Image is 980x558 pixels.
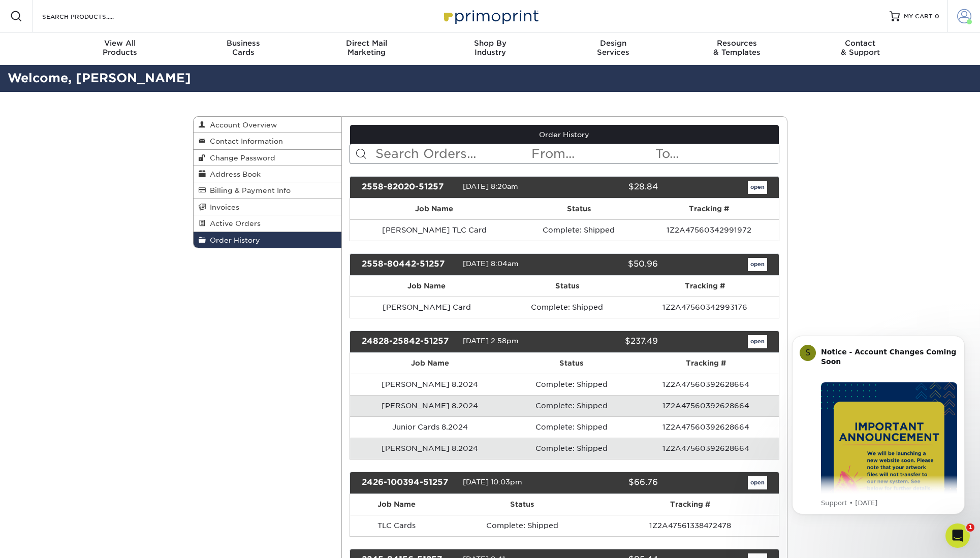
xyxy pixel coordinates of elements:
[557,258,666,271] div: $50.96
[748,335,767,348] a: open
[633,395,778,416] td: 1Z2A47560392628664
[510,416,634,438] td: Complete: Shipped
[350,297,503,318] td: [PERSON_NAME] Card
[194,199,342,215] a: Invoices
[206,236,260,244] span: Order History
[305,39,428,48] span: Direct Mail
[777,323,980,553] iframe: Intercom notifications message
[557,335,666,348] div: $237.49
[350,416,510,438] td: Junior Cards 8.2024
[675,39,799,48] span: Resources
[633,353,778,374] th: Tracking #
[354,335,463,348] div: 24828-25842-51257
[519,199,640,219] th: Status
[305,39,428,57] div: Marketing
[428,39,552,57] div: Industry
[374,144,530,163] input: Search Orders...
[350,353,510,374] th: Job Name
[530,144,654,163] input: From...
[206,186,291,194] span: Billing & Payment Info
[945,523,970,548] iframe: Intercom live chat
[633,374,778,395] td: 1Z2A47560392628664
[354,181,463,194] div: 2558-82020-51257
[675,39,799,57] div: & Templates
[552,32,675,65] a: DesignServices
[631,297,779,318] td: 1Z2A47560342993176
[602,494,779,515] th: Tracking #
[350,515,443,536] td: TLC Cards
[443,494,602,515] th: Status
[194,215,342,232] a: Active Orders
[633,416,778,438] td: 1Z2A47560392628664
[552,39,675,57] div: Services
[194,232,342,248] a: Order History
[439,5,541,27] img: Primoprint
[904,12,933,21] span: MY CART
[503,276,631,297] th: Status
[935,13,939,20] span: 0
[194,117,342,133] a: Account Overview
[206,137,283,145] span: Contact Information
[639,219,778,241] td: 1Z2A47560342991972
[748,476,767,489] a: open
[510,438,634,459] td: Complete: Shipped
[463,259,519,268] span: [DATE] 8:04am
[350,125,779,144] a: Order History
[350,276,503,297] th: Job Name
[206,203,239,211] span: Invoices
[181,32,305,65] a: BusinessCards
[206,170,261,178] span: Address Book
[305,32,428,65] a: Direct MailMarketing
[206,219,261,227] span: Active Orders
[350,219,519,241] td: [PERSON_NAME] TLC Card
[463,337,519,345] span: [DATE] 2:58pm
[639,199,778,219] th: Tracking #
[463,182,518,190] span: [DATE] 8:20am
[799,39,922,57] div: & Support
[194,182,342,199] a: Billing & Payment Info
[799,32,922,65] a: Contact& Support
[58,39,182,48] span: View All
[602,515,779,536] td: 1Z2A47561338472478
[510,353,634,374] th: Status
[206,121,277,129] span: Account Overview
[552,39,675,48] span: Design
[206,154,275,162] span: Change Password
[350,438,510,459] td: [PERSON_NAME] 8.2024
[41,10,140,22] input: SEARCH PRODUCTS.....
[428,39,552,48] span: Shop By
[354,258,463,271] div: 2558-80442-51257
[58,39,182,57] div: Products
[748,258,767,271] a: open
[354,476,463,489] div: 2426-100394-51257
[350,395,510,416] td: [PERSON_NAME] 8.2024
[966,523,974,532] span: 1
[194,150,342,166] a: Change Password
[799,39,922,48] span: Contact
[428,32,552,65] a: Shop ByIndustry
[519,219,640,241] td: Complete: Shipped
[748,181,767,194] a: open
[194,166,342,182] a: Address Book
[631,276,779,297] th: Tracking #
[181,39,305,57] div: Cards
[510,374,634,395] td: Complete: Shipped
[350,494,443,515] th: Job Name
[510,395,634,416] td: Complete: Shipped
[654,144,778,163] input: To...
[194,133,342,149] a: Contact Information
[557,181,666,194] div: $28.84
[557,476,666,489] div: $66.76
[633,438,778,459] td: 1Z2A47560392628664
[443,515,602,536] td: Complete: Shipped
[463,478,522,486] span: [DATE] 10:03pm
[503,297,631,318] td: Complete: Shipped
[350,374,510,395] td: [PERSON_NAME] 8.2024
[675,32,799,65] a: Resources& Templates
